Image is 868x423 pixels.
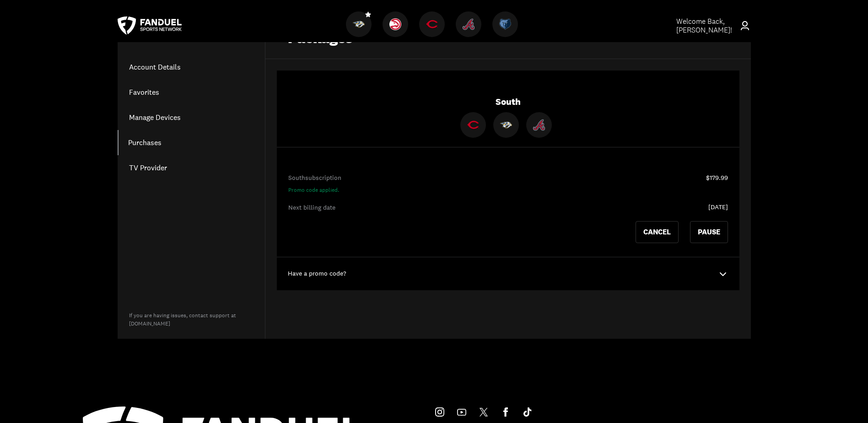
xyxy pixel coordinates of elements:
img: Predators [353,18,365,30]
button: PAUSE [690,221,728,243]
div: Next billing date [288,203,728,212]
a: FanDuel Sports Network [118,16,182,35]
div: South [277,86,739,147]
div: $179.99 [706,174,728,194]
a: BravesBraves [456,30,485,39]
a: Purchases [118,130,265,155]
a: TV Provider [118,155,265,180]
a: Favorites [118,80,265,105]
a: Account Details [118,54,265,80]
button: Cancel [636,221,679,243]
a: Welcome Back,[PERSON_NAME]! [656,17,751,34]
img: Predators [500,119,512,131]
img: Grizzlies [499,18,511,30]
img: Hawks [389,18,401,30]
img: Reds [467,119,479,131]
div: South subscription [288,174,706,183]
a: PredatorsPredators [346,30,375,39]
div: Promo code applied. [288,186,706,194]
a: If you are having issues, contact support at[DOMAIN_NAME] [129,312,236,327]
a: RedsReds [419,30,448,39]
img: Braves [533,119,545,131]
a: Manage Devices [118,105,265,130]
a: GrizzliesGrizzlies [492,30,522,39]
img: Reds [426,18,438,30]
span: Welcome Back, [PERSON_NAME] ! [676,16,732,35]
p: Have a promo code? [288,269,346,278]
img: Braves [463,18,474,30]
div: [DATE] [708,203,728,212]
a: HawksHawks [383,30,412,39]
